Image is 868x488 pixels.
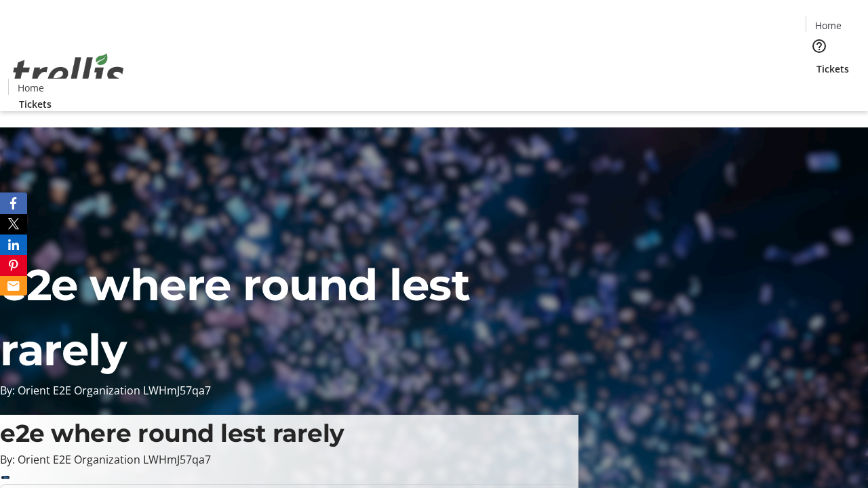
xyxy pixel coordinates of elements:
a: Home [806,18,850,33]
span: Tickets [816,62,849,76]
a: Tickets [806,62,860,76]
span: Home [18,81,44,95]
img: Orient E2E Organization LWHmJ57qa7's Logo [8,39,129,106]
span: Home [815,18,842,33]
span: Tickets [19,97,52,111]
a: Tickets [8,97,62,111]
button: Help [806,33,833,60]
button: Cart [806,76,833,103]
a: Home [9,81,52,95]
